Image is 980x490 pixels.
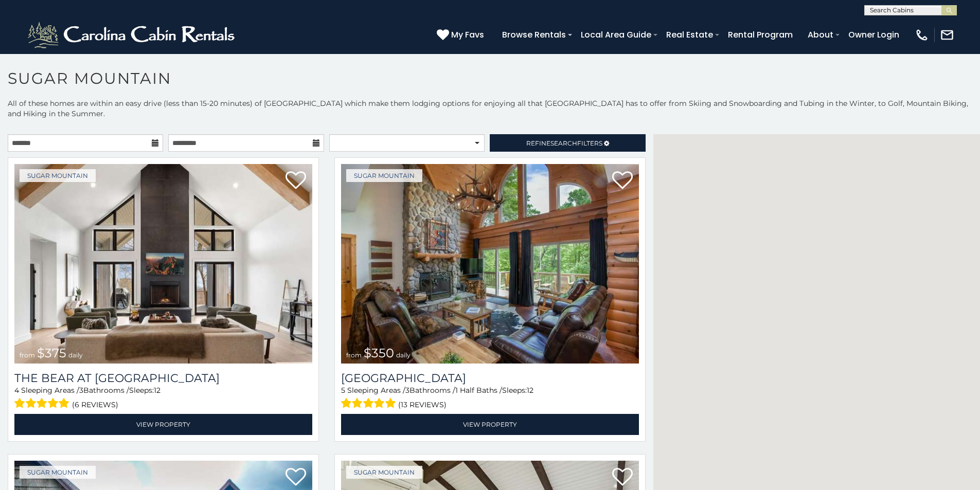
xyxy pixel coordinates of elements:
h3: The Bear At Sugar Mountain [14,371,312,385]
span: $375 [37,346,66,360]
span: 3 [405,386,409,395]
span: 3 [79,386,83,395]
a: [GEOGRAPHIC_DATA] [341,371,639,385]
span: from [346,351,362,359]
a: The Bear At Sugar Mountain from $375 daily [14,164,312,364]
a: Owner Login [843,26,904,44]
a: Sugar Mountain [20,466,96,479]
span: Refine Filters [526,139,602,147]
a: View Property [14,414,312,435]
span: daily [396,351,411,359]
a: Sugar Mountain [346,466,422,479]
span: 12 [527,386,533,395]
span: 4 [14,386,19,395]
a: Add to favorites [286,467,306,488]
a: Real Estate [661,26,718,44]
div: Sleeping Areas / Bathrooms / Sleeps: [14,385,312,411]
a: Add to favorites [286,170,306,192]
span: 5 [341,386,345,395]
a: Add to favorites [612,467,633,488]
a: View Property [341,414,639,435]
span: (6 reviews) [72,398,118,411]
a: My Favs [437,28,487,42]
a: About [803,26,839,44]
a: Grouse Moor Lodge from $350 daily [341,164,639,364]
a: Sugar Mountain [20,169,96,182]
span: My Favs [451,28,484,41]
img: The Bear At Sugar Mountain [14,164,312,364]
img: mail-regular-white.png [940,28,954,42]
img: Grouse Moor Lodge [341,164,639,364]
div: Sleeping Areas / Bathrooms / Sleeps: [341,385,639,411]
a: Local Area Guide [576,26,656,44]
a: RefineSearchFilters [490,134,645,152]
img: phone-regular-white.png [915,28,929,42]
a: Sugar Mountain [346,169,422,182]
span: 12 [154,386,161,395]
span: (13 reviews) [398,398,447,411]
h3: Grouse Moor Lodge [341,371,639,385]
a: Browse Rentals [497,26,571,44]
img: White-1-2.png [26,20,239,50]
a: The Bear At [GEOGRAPHIC_DATA] [14,371,312,385]
span: $350 [364,346,394,360]
span: Search [550,139,577,147]
span: 1 Half Baths / [455,386,502,395]
span: from [20,351,35,359]
a: Rental Program [723,26,798,44]
span: daily [68,351,83,359]
a: Add to favorites [612,170,633,192]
